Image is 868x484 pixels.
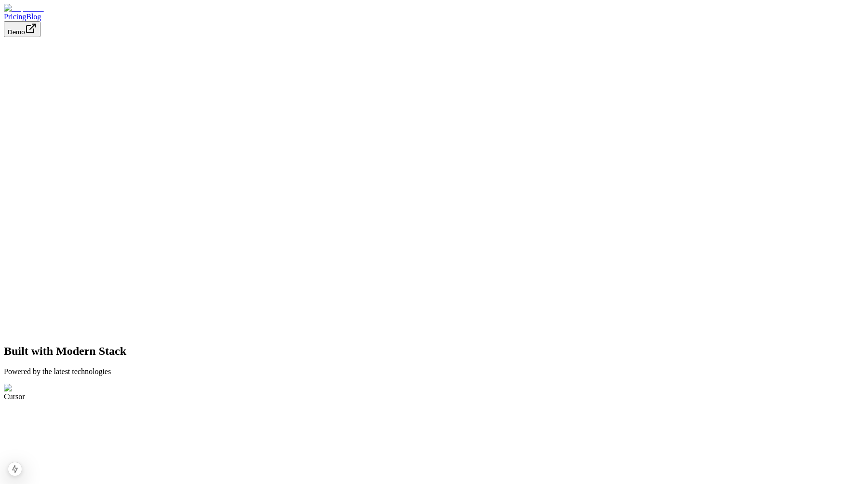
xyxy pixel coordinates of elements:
[26,13,41,21] a: Blog
[4,392,25,401] span: Cursor
[4,367,864,376] p: Powered by the latest technologies
[4,384,51,392] img: Cursor Logo
[4,21,41,37] button: Demo
[4,4,44,13] img: Dopamine
[4,4,864,13] a: Dopamine
[4,27,41,36] a: Demo
[4,13,26,21] a: Pricing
